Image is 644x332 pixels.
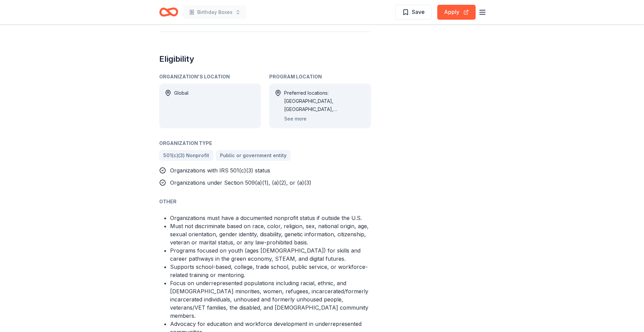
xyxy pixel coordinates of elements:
li: Must not discriminate based on race, color, religion, sex, national origin, age, sexual orientati... [170,222,371,246]
span: 501(c)(3) Nonprofit [163,151,209,160]
button: Birthday Boxes [184,5,246,19]
div: Global [174,89,188,123]
button: Apply [437,5,476,20]
li: Organizations must have a documented nonprofit status if outside the U.S. [170,214,371,222]
li: Programs focused on youth (ages [DEMOGRAPHIC_DATA]) for skills and career pathways in the green e... [170,246,371,263]
div: Preferred locations: [GEOGRAPHIC_DATA], [GEOGRAPHIC_DATA], [GEOGRAPHIC_DATA], [GEOGRAPHIC_DATA], ... [284,89,366,113]
li: Focus on underrepresented populations including racial, ethnic, and [DEMOGRAPHIC_DATA] minorities... [170,279,371,320]
span: Organizations under Section 509(a)(1), (a)(2), or (a)(3) [170,179,311,186]
button: See more [284,115,307,123]
span: Birthday Boxes [197,8,233,16]
h2: Eligibility [159,54,371,64]
span: Save [412,7,425,16]
a: 501(c)(3) Nonprofit [159,150,213,161]
span: Public or government entity [220,151,287,160]
a: Home [159,4,178,20]
div: Other [159,198,371,206]
li: Supports school-based, college, trade school, public service, or workforce-related training or me... [170,263,371,279]
button: Save [395,5,432,20]
span: Organizations with IRS 501(c)(3) status [170,167,270,174]
div: Organization Type [159,139,371,147]
a: Public or government entity [216,150,291,161]
div: Program Location [269,73,371,81]
div: Organization's Location [159,73,261,81]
